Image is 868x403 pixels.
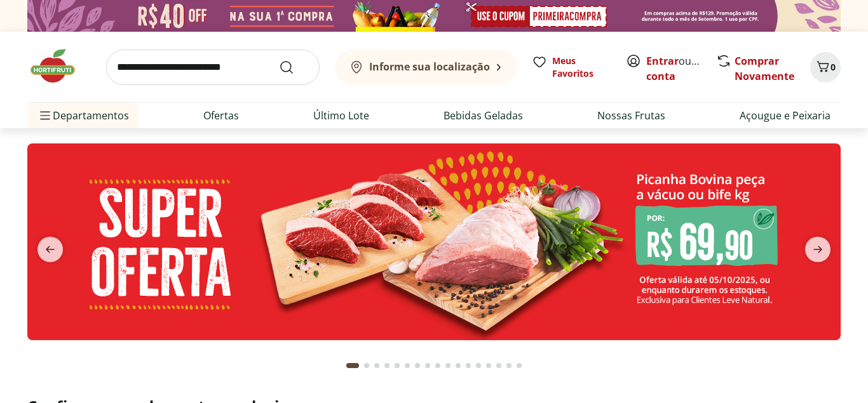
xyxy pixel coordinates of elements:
[402,350,412,381] button: Go to page 6 from fs-carousel
[646,54,716,83] a: Criar conta
[463,350,473,381] button: Go to page 12 from fs-carousel
[473,350,484,381] button: Go to page 13 from fs-carousel
[392,350,402,381] button: Go to page 5 from fs-carousel
[37,100,53,131] button: Menu
[313,108,369,123] a: Último Lote
[810,52,841,83] button: Carrinho
[646,53,703,84] span: ou
[514,350,524,381] button: Go to page 17 from fs-carousel
[27,143,841,340] img: super oferta
[279,60,309,75] button: Submit Search
[423,350,433,381] button: Go to page 8 from fs-carousel
[735,54,794,83] a: Comprar Novamente
[106,50,320,85] input: search
[552,55,611,80] span: Meus Favoritos
[369,60,490,74] b: Informe sua localização
[532,55,611,80] a: Meus Favoritos
[335,50,517,85] button: Informe sua localização
[740,108,831,123] a: Açougue e Peixaria
[203,108,239,123] a: Ofertas
[382,350,392,381] button: Go to page 4 from fs-carousel
[831,61,836,73] span: 0
[494,350,504,381] button: Go to page 15 from fs-carousel
[443,350,453,381] button: Go to page 10 from fs-carousel
[504,350,514,381] button: Go to page 16 from fs-carousel
[27,237,73,262] button: previous
[646,54,679,68] a: Entrar
[444,108,523,123] a: Bebidas Geladas
[597,108,665,123] a: Nossas Frutas
[795,237,841,262] button: next
[372,350,382,381] button: Go to page 3 from fs-carousel
[362,350,372,381] button: Go to page 2 from fs-carousel
[484,350,494,381] button: Go to page 14 from fs-carousel
[453,350,463,381] button: Go to page 11 from fs-carousel
[37,100,129,131] span: Departamentos
[433,350,443,381] button: Go to page 9 from fs-carousel
[344,350,362,381] button: Current page from fs-carousel
[27,47,91,85] img: Hortifruti
[412,350,423,381] button: Go to page 7 from fs-carousel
